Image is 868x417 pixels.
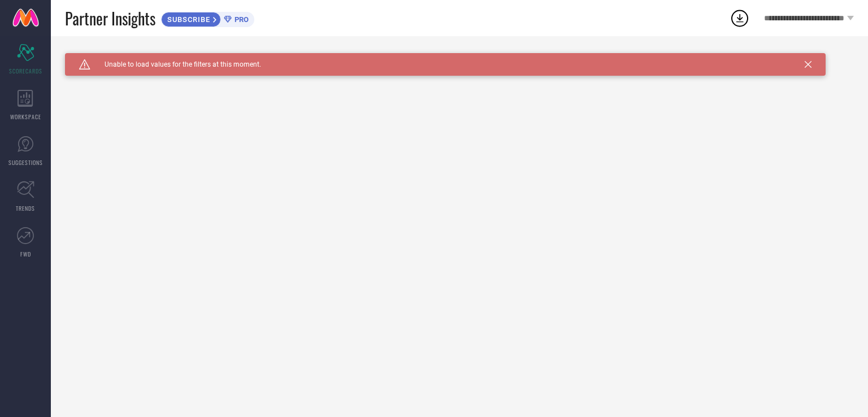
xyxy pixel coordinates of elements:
[90,60,261,68] span: Unable to load values for the filters at this moment.
[65,53,854,62] div: Unable to load filters at this moment. Please try later.
[9,67,42,75] span: SCORECARDS
[20,250,31,258] span: FWD
[65,7,155,30] span: Partner Insights
[8,158,43,167] span: SUGGESTIONS
[162,15,213,24] span: SUBSCRIBE
[16,204,35,212] span: TRENDS
[730,8,750,28] div: Open download list
[10,112,41,121] span: WORKSPACE
[232,15,249,24] span: PRO
[161,9,254,27] a: SUBSCRIBEPRO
